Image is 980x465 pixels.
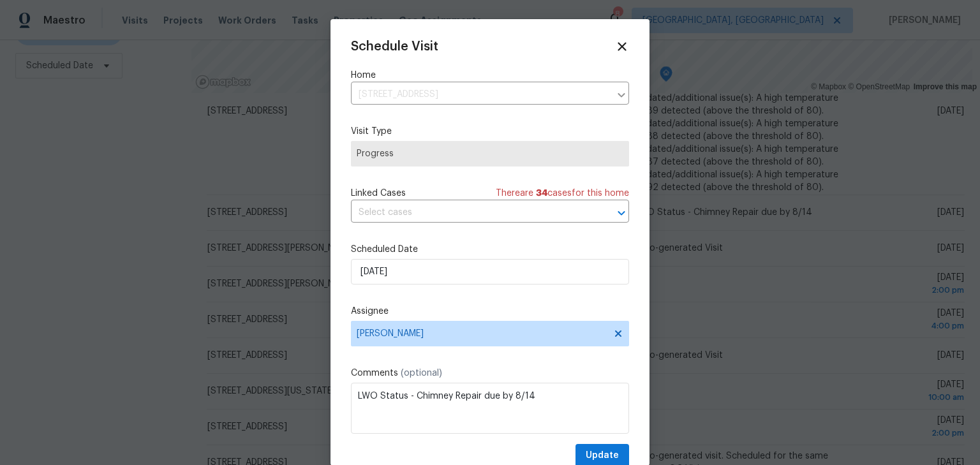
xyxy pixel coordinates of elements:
span: Update [586,448,619,464]
input: Select cases [351,203,593,223]
label: Visit Type [351,125,629,138]
span: Linked Cases [351,187,406,200]
label: Comments [351,367,629,380]
span: (optional) [401,369,442,378]
label: Home [351,69,629,82]
span: Close [615,40,629,54]
label: Assignee [351,305,629,318]
span: [PERSON_NAME] [357,328,607,339]
button: Open [612,204,630,222]
span: Progress [357,147,623,160]
span: There are case s for this home [496,187,629,200]
span: 34 [536,189,547,198]
textarea: LWO Status - Chimney Repair due by 8/14 [351,383,629,434]
input: Enter in an address [351,85,610,105]
span: Schedule Visit [351,40,438,53]
label: Scheduled Date [351,243,629,256]
input: M/D/YYYY [351,259,629,284]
